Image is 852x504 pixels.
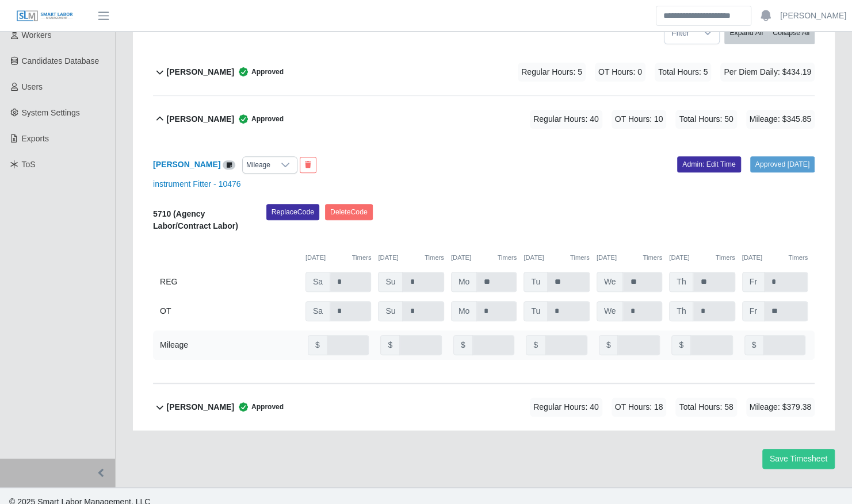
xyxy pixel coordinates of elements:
button: Timers [352,253,372,263]
span: Tu [524,301,548,321]
span: Mileage: $345.85 [746,110,815,129]
button: Save Timesheet [762,449,835,469]
div: [DATE] [451,253,517,263]
div: [DATE] [305,253,371,263]
button: [PERSON_NAME] Approved Regular Hours: 40 OT Hours: 18 Total Hours: 58 Mileage: $379.38 [153,384,815,430]
span: Su [378,301,403,321]
span: Su [378,272,403,292]
span: Fr [742,301,765,321]
input: Search [656,6,751,26]
b: 5710 (Agency Labor/Contract Labor) [153,209,238,230]
span: $ [671,335,691,355]
button: ReplaceCode [266,204,319,220]
span: $ [453,335,473,355]
span: OT Hours: 10 [612,110,667,129]
span: Mo [451,301,477,321]
a: Approved [DATE] [750,156,815,172]
div: REG [160,272,299,292]
div: Mileage [243,157,274,173]
button: Collapse All [767,22,815,44]
b: [PERSON_NAME] [167,113,234,125]
img: SLM Logo [16,10,74,22]
span: Approved [234,66,284,78]
button: End Worker & Remove from the Timesheet [300,157,316,173]
span: We [597,272,624,292]
span: $ [526,335,545,355]
span: $ [308,335,327,355]
b: [PERSON_NAME] [167,401,234,413]
div: [DATE] [524,253,589,263]
button: Timers [643,253,662,263]
span: Workers [22,30,52,40]
span: Filter [664,22,696,44]
span: Total Hours: 50 [675,110,736,129]
button: [PERSON_NAME] Approved Regular Hours: 40 OT Hours: 10 Total Hours: 50 Mileage: $345.85 [153,96,815,143]
span: Th [669,272,693,292]
div: Mileage [160,339,188,351]
span: Regular Hours: 40 [530,398,602,417]
button: DeleteCode [325,204,373,220]
div: [DATE] [597,253,662,263]
span: Users [22,82,43,91]
span: Mo [451,272,477,292]
span: Exports [22,134,49,143]
div: OT [160,301,299,321]
button: Timers [716,253,735,263]
span: $ [380,335,400,355]
span: Regular Hours: 40 [530,110,602,129]
a: instrument Fitter - 10476 [153,179,241,188]
span: Total Hours: 58 [675,398,736,417]
span: Candidates Database [22,56,100,66]
span: Approved [234,401,284,413]
span: Fr [742,272,765,292]
span: $ [599,335,618,355]
button: Timers [788,253,808,263]
span: Sa [305,272,330,292]
button: Timers [497,253,517,263]
span: System Settings [22,108,80,117]
span: Regular Hours: 5 [518,63,586,82]
span: We [597,301,624,321]
a: View/Edit Notes [223,160,235,169]
div: bulk actions [724,22,815,44]
div: [DATE] [669,253,735,263]
b: [PERSON_NAME] [167,66,234,78]
span: Per Diem Daily: $434.19 [720,63,815,82]
span: Sa [305,301,330,321]
span: Th [669,301,693,321]
span: OT Hours: 18 [612,398,667,417]
span: OT Hours: 0 [595,63,645,82]
div: [DATE] [742,253,808,263]
a: [PERSON_NAME] [780,10,846,22]
a: Admin: Edit Time [677,156,741,172]
span: Mileage: $379.38 [746,398,815,417]
div: [DATE] [378,253,444,263]
span: Tu [524,272,548,292]
button: [PERSON_NAME] Approved Regular Hours: 5 OT Hours: 0 Total Hours: 5 Per Diem Daily: $434.19 [153,49,815,95]
span: Approved [234,113,284,125]
span: Total Hours: 5 [655,63,711,82]
span: ToS [22,160,36,169]
a: [PERSON_NAME] [153,160,220,169]
button: Expand All [724,22,768,44]
button: Timers [570,253,590,263]
span: $ [744,335,764,355]
button: Timers [425,253,444,263]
